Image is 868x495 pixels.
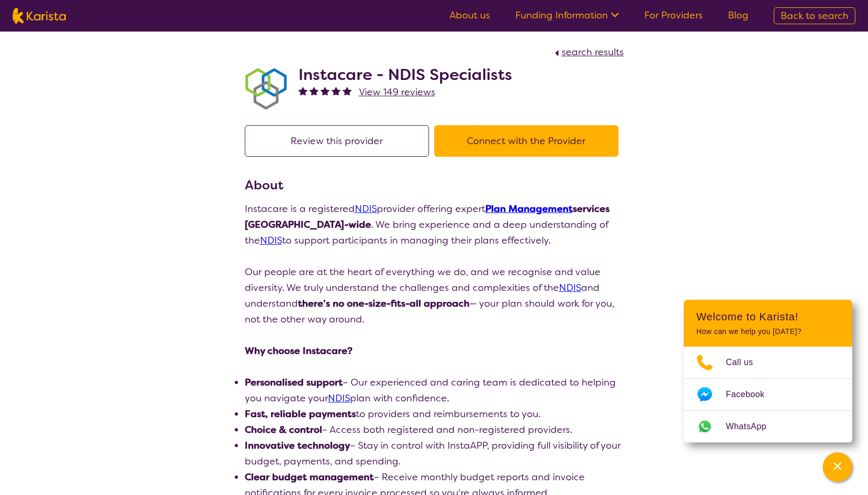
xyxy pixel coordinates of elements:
p: How can we help you [DATE]? [696,327,840,336]
button: Channel Menu [823,452,852,482]
p: Our people are at the heart of everything we do, and we recognise and value diversity. We truly u... [245,264,624,327]
span: Back to search [781,9,849,22]
a: NDIS [260,234,282,247]
img: fullstar [321,86,330,95]
a: search results [552,46,624,58]
a: View 149 reviews [359,84,435,100]
a: For Providers [644,9,703,22]
img: fullstar [332,86,341,95]
strong: there’s no one-size-fits-all approach [298,297,470,310]
img: obkhna0zu27zdd4ubuus.png [245,68,287,110]
span: View 149 reviews [359,86,435,98]
a: Connect with the Provider [434,135,624,147]
ul: Choose channel [684,347,852,442]
span: WhatsApp [726,419,779,435]
h2: Instacare - NDIS Specialists [298,65,512,84]
strong: Fast, reliable payments [245,408,356,420]
a: Plan Management [485,203,573,215]
li: – Stay in control with InstaAPP, providing full visibility of your budget, payments, and spending. [245,438,624,469]
a: Blog [728,9,749,22]
a: Funding Information [515,9,619,22]
p: Instacare is a registered provider offering expert . We bring experience and a deep understanding... [245,201,624,248]
img: Karista logo [13,8,66,24]
a: NDIS [355,203,377,215]
img: fullstar [310,86,318,95]
img: fullstar [298,86,307,95]
strong: Choice & control [245,423,322,436]
strong: Clear budget management [245,471,374,483]
a: Back to search [774,7,855,24]
li: – Our experienced and caring team is dedicated to helping you navigate your plan with confidence. [245,375,624,406]
span: Facebook [726,387,777,402]
a: NDIS [328,392,350,405]
button: Connect with the Provider [434,125,618,157]
strong: Innovative technology [245,439,350,452]
li: to providers and reimbursements to you. [245,406,624,422]
a: NDIS [559,281,581,294]
span: Call us [726,355,766,370]
img: fullstar [343,86,352,95]
strong: Why choose Instacare? [245,345,353,357]
a: Web link opens in a new tab. [684,411,852,442]
a: About us [450,9,490,22]
button: Review this provider [245,125,429,157]
h3: About [245,176,624,195]
h2: Welcome to Karista! [696,310,840,323]
li: – Access both registered and non-registered providers. [245,422,624,438]
span: search results [562,46,624,58]
div: Channel Menu [684,300,852,442]
a: Review this provider [245,135,434,147]
strong: Personalised support [245,376,343,389]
